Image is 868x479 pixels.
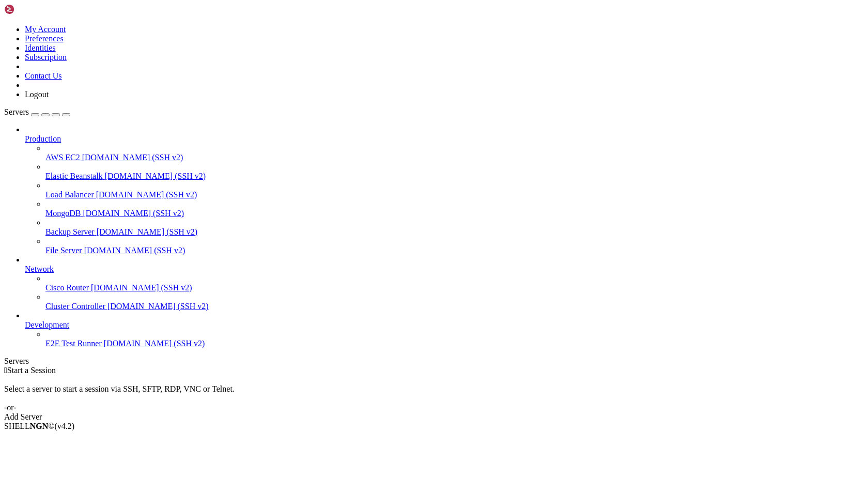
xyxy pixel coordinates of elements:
[45,302,864,311] a: Cluster Controller [DOMAIN_NAME] (SSH v2)
[45,339,102,348] span: E2E Test Runner
[4,366,7,375] span: 
[82,153,183,162] span: [DOMAIN_NAME] (SSH v2)
[25,34,64,43] a: Preferences
[45,237,864,255] li: File Server [DOMAIN_NAME] (SSH v2)
[25,125,864,255] li: Production
[45,209,864,218] a: MongoDB [DOMAIN_NAME] (SSH v2)
[45,199,864,218] li: MongoDB [DOMAIN_NAME] (SSH v2)
[4,422,74,430] span: SHELL ©
[45,181,864,199] li: Load Balancer [DOMAIN_NAME] (SSH v2)
[45,172,103,180] span: Elastic Beanstalk
[55,422,75,430] span: 4.2.0
[7,366,56,375] span: Start a Session
[45,246,82,255] span: File Server
[45,153,80,162] span: AWS EC2
[45,209,81,218] span: MongoDB
[45,227,864,237] a: Backup Server [DOMAIN_NAME] (SSH v2)
[4,412,864,422] div: Add Server
[45,339,864,348] a: E2E Test Runner [DOMAIN_NAME] (SSH v2)
[97,227,198,236] span: [DOMAIN_NAME] (SSH v2)
[45,283,864,292] a: Cisco Router [DOMAIN_NAME] (SSH v2)
[45,227,95,236] span: Backup Server
[4,357,864,366] div: Servers
[45,162,864,181] li: Elastic Beanstalk [DOMAIN_NAME] (SSH v2)
[91,283,192,292] span: [DOMAIN_NAME] (SSH v2)
[84,246,185,255] span: [DOMAIN_NAME] (SSH v2)
[25,265,864,274] a: Network
[45,190,94,199] span: Load Balancer
[25,25,66,34] a: My Account
[4,107,70,116] a: Servers
[25,134,864,144] a: Production
[4,375,864,412] div: Select a server to start a session via SSH, SFTP, RDP, VNC or Telnet. -or-
[25,134,61,143] span: Production
[45,144,864,162] li: AWS EC2 [DOMAIN_NAME] (SSH v2)
[25,71,62,80] a: Contact Us
[45,190,864,199] a: Load Balancer [DOMAIN_NAME] (SSH v2)
[45,153,864,162] a: AWS EC2 [DOMAIN_NAME] (SSH v2)
[30,422,49,430] b: NGN
[83,209,184,218] span: [DOMAIN_NAME] (SSH v2)
[45,246,864,255] a: File Server [DOMAIN_NAME] (SSH v2)
[105,172,206,180] span: [DOMAIN_NAME] (SSH v2)
[25,255,864,311] li: Network
[45,218,864,237] li: Backup Server [DOMAIN_NAME] (SSH v2)
[25,320,864,330] a: Development
[25,43,56,52] a: Identities
[96,190,197,199] span: [DOMAIN_NAME] (SSH v2)
[104,339,205,348] span: [DOMAIN_NAME] (SSH v2)
[25,90,49,99] a: Logout
[25,320,69,329] span: Development
[45,283,89,292] span: Cisco Router
[25,265,54,273] span: Network
[45,274,864,292] li: Cisco Router [DOMAIN_NAME] (SSH v2)
[4,4,64,14] img: Shellngn
[25,53,67,61] a: Subscription
[45,302,105,311] span: Cluster Controller
[25,311,864,348] li: Development
[45,330,864,348] li: E2E Test Runner [DOMAIN_NAME] (SSH v2)
[45,292,864,311] li: Cluster Controller [DOMAIN_NAME] (SSH v2)
[107,302,209,311] span: [DOMAIN_NAME] (SSH v2)
[4,107,29,116] span: Servers
[45,172,864,181] a: Elastic Beanstalk [DOMAIN_NAME] (SSH v2)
